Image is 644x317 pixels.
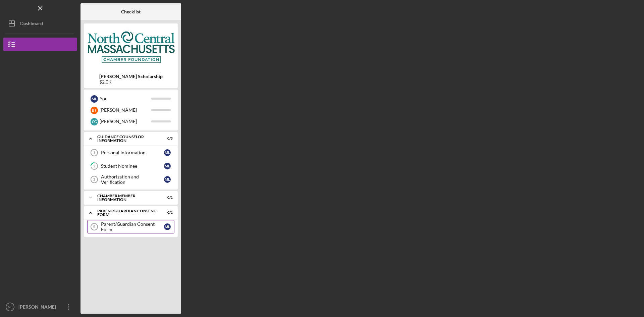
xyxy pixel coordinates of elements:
div: Parent/Guardian Consent Form [97,209,156,217]
b: [PERSON_NAME] Scholarship [99,74,163,79]
a: 5Parent/Guardian Consent FormML [87,220,174,233]
div: M L [164,149,171,156]
div: [PERSON_NAME] [100,116,151,127]
tspan: 5 [93,225,95,229]
div: You [100,93,151,104]
text: ML [8,305,12,309]
a: 1Personal InformationML [87,146,174,159]
div: Authorization and Verification [101,174,164,185]
div: Chamber Member Information [97,194,156,202]
tspan: 2 [93,164,95,168]
tspan: 1 [93,151,95,155]
div: Guidance Counselor Information [97,135,156,143]
div: 0 / 1 [161,196,173,200]
div: M L [164,163,171,169]
b: Checklist [121,9,141,14]
div: M L [164,176,171,183]
button: ML[PERSON_NAME] [3,300,77,314]
img: Product logo [84,27,178,67]
div: C G [91,118,98,125]
div: Parent/Guardian Consent Form [101,221,164,232]
button: Dashboard [3,17,77,30]
div: B T [91,107,98,114]
div: [PERSON_NAME] [17,300,60,315]
a: 3Authorization and VerificationML [87,173,174,186]
div: $2.0K [99,79,163,85]
div: Student Nominee [101,163,164,169]
a: 2Student NomineeML [87,159,174,173]
div: Dashboard [20,17,43,32]
div: Personal Information [101,150,164,155]
tspan: 3 [93,177,95,181]
div: 0 / 3 [161,137,173,141]
div: M L [91,95,98,103]
div: M L [164,223,171,230]
div: 0 / 1 [161,211,173,215]
div: [PERSON_NAME] [100,104,151,116]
